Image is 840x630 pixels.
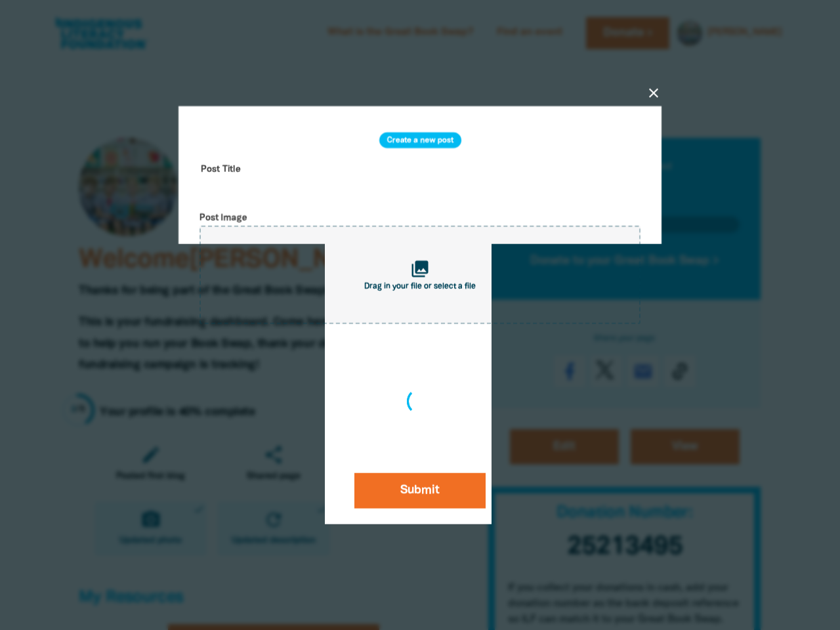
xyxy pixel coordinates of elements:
span: Drag in your file or select a file [364,283,476,291]
h3: Create a new post [379,133,461,148]
i: collections [410,259,430,279]
button: Submit [354,472,486,508]
button: close [646,85,661,101]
